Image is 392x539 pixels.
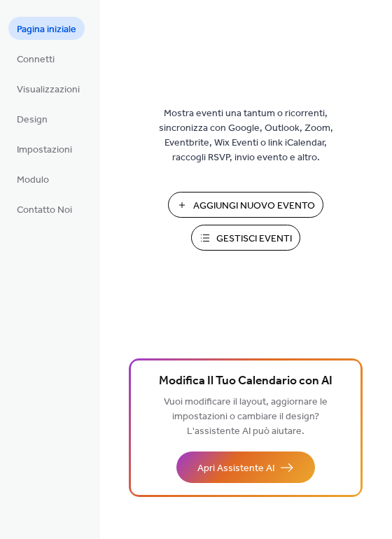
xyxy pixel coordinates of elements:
[168,192,323,218] button: Aggiungi Nuovo Evento
[191,225,300,251] button: Gestisci Eventi
[176,451,315,483] button: Apri Assistente AI
[8,77,88,100] a: Visualizzazioni
[216,232,292,246] span: Gestisci Eventi
[8,107,56,130] a: Design
[17,203,72,218] span: Contatto Noi
[17,143,72,157] span: Impostazioni
[17,113,48,127] span: Design
[8,17,85,40] a: Pagina iniziale
[17,173,49,188] span: Modulo
[8,47,63,70] a: Connetti
[8,197,80,220] a: Contatto Noi
[8,137,80,160] a: Impostazioni
[17,83,80,97] span: Visualizzazioni
[8,167,57,190] a: Modulo
[17,22,76,37] span: Pagina iniziale
[197,461,274,476] span: Apri Assistente AI
[164,393,328,441] span: Vuoi modificare il layout, aggiornare le impostazioni o cambiare il design? L'assistente AI può a...
[151,106,340,165] span: Mostra eventi una tantum o ricorrenti, sincronizza con Google, Outlook, Zoom, Eventbrite, Wix Eve...
[159,372,332,391] span: Modifica Il Tuo Calendario con AI
[17,52,55,67] span: Connetti
[193,199,315,213] span: Aggiungi Nuovo Evento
